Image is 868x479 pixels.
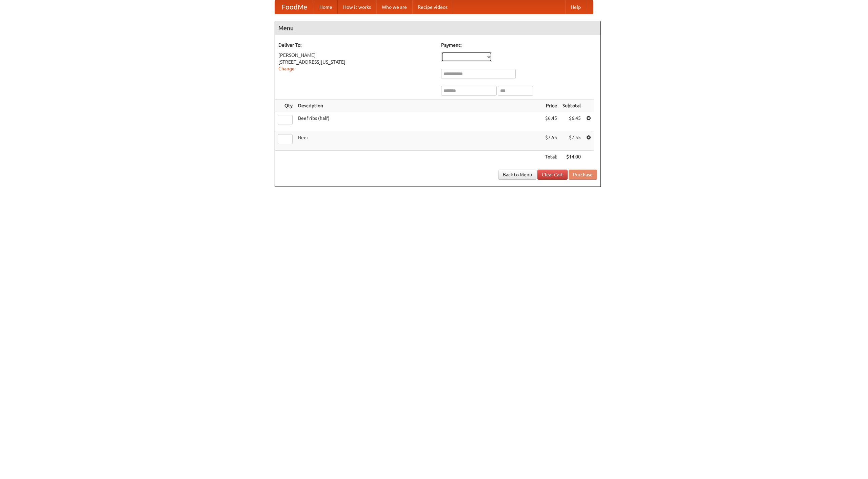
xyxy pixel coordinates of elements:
[542,131,560,151] td: $7.55
[542,100,560,112] th: Price
[542,112,560,131] td: $6.45
[278,42,434,48] h5: Deliver To:
[376,0,412,14] a: Who we are
[278,52,434,59] div: [PERSON_NAME]
[278,66,295,71] a: Change
[275,21,600,35] h4: Menu
[441,42,597,48] h5: Payment:
[275,0,314,14] a: FoodMe
[295,100,542,112] th: Description
[560,151,584,163] th: $14.00
[560,112,584,131] td: $6.45
[338,0,376,14] a: How it works
[569,170,597,180] button: Purchase
[537,170,568,180] a: Clear Cart
[278,59,434,65] div: [STREET_ADDRESS][US_STATE]
[560,131,584,151] td: $7.55
[560,100,584,112] th: Subtotal
[542,151,560,163] th: Total:
[498,170,536,180] a: Back to Menu
[275,100,295,112] th: Qty
[412,0,453,14] a: Recipe videos
[295,131,542,151] td: Beer
[565,0,586,14] a: Help
[314,0,338,14] a: Home
[295,112,542,131] td: Beef ribs (half)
